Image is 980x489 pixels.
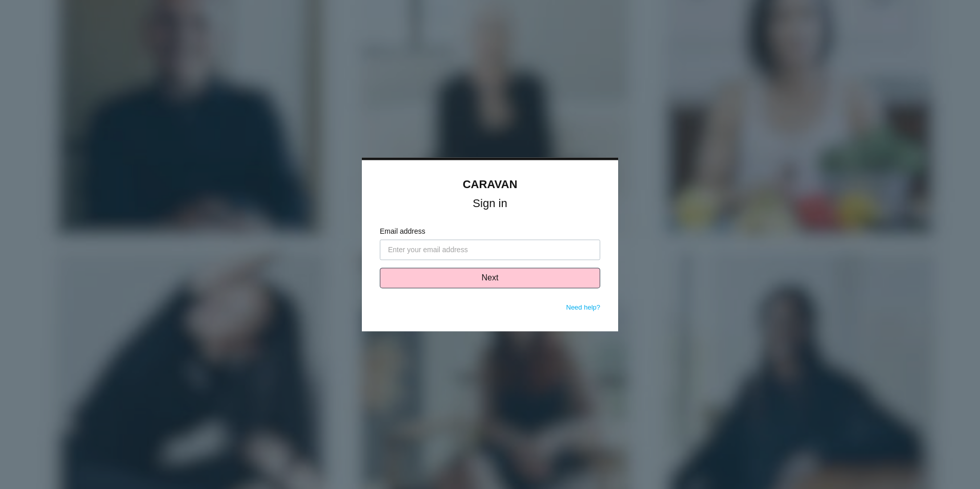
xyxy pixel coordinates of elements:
[380,199,600,209] h1: Sign in
[566,304,601,312] a: Need help?
[463,178,518,191] a: CARAVAN
[380,227,600,237] label: Email address
[380,240,600,260] input: Enter your email address
[380,268,600,289] button: Next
